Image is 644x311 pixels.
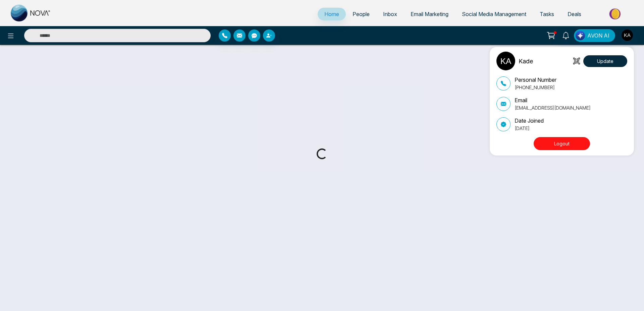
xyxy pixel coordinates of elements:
p: Kade [519,57,533,66]
button: Update [583,55,627,67]
p: Date Joined [515,117,544,125]
p: Personal Number [515,76,556,84]
button: Logout [534,137,590,150]
p: [DATE] [515,125,544,132]
p: [EMAIL_ADDRESS][DOMAIN_NAME] [515,104,591,111]
p: [PHONE_NUMBER] [515,84,556,91]
p: Email [515,96,591,104]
